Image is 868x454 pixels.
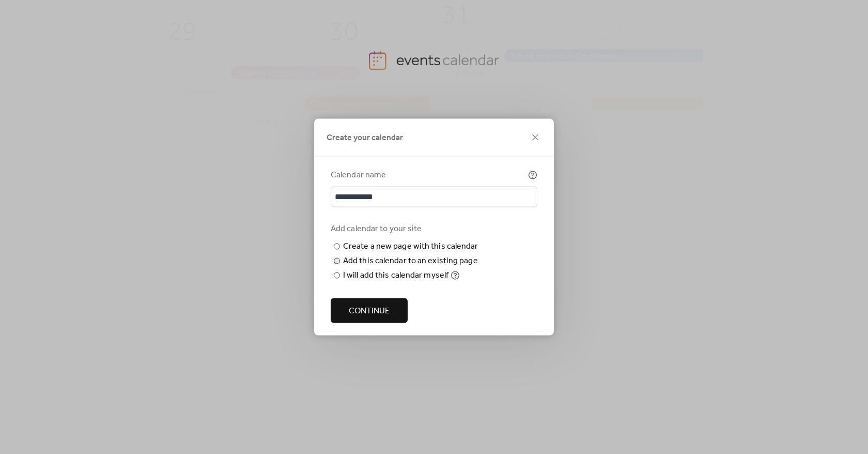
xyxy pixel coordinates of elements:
div: Add calendar to your site [331,223,535,235]
div: I will add this calendar myself [343,269,448,282]
span: Continue [349,305,390,317]
div: Calendar name [331,169,526,181]
span: Create your calendar [327,132,403,144]
div: Add this calendar to an existing page [343,255,478,267]
div: Create a new page with this calendar [343,240,478,253]
button: Continue [331,298,408,323]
